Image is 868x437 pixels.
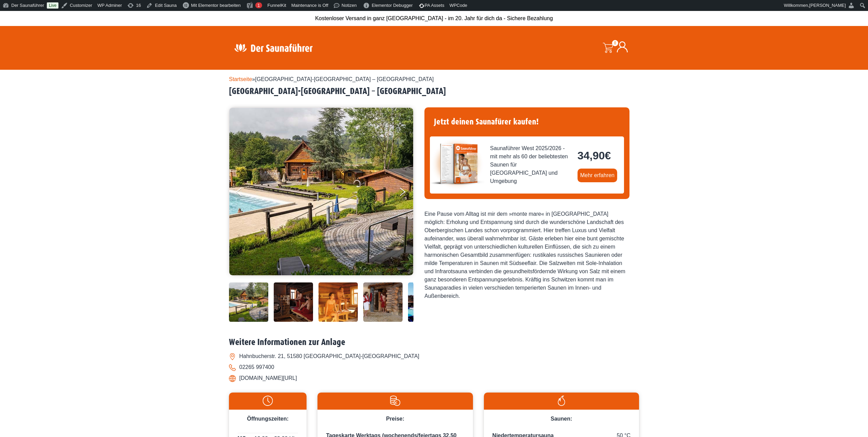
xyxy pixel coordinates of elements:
a: Startseite [229,76,252,82]
li: 02265 997400 [229,362,639,373]
a: Live [47,2,58,9]
span: » [229,76,434,82]
button: Previous [236,185,253,202]
span: Preise: [386,416,404,422]
img: der-saunafuehrer-2025-west.jpg [430,136,485,191]
button: Next [398,185,416,202]
span: Öffnungszeiten: [247,416,289,422]
span: Saunaführer West 2025/2026 - mit mehr als 60 der beliebtesten Saunen für [GEOGRAPHIC_DATA] und Um... [490,144,572,185]
img: Preise-weiss.svg [321,396,469,406]
li: Hahnbucherstr. 21, 51580 [GEOGRAPHIC_DATA]-[GEOGRAPHIC_DATA] [229,351,639,362]
span: € [605,149,611,162]
img: Flamme-weiss.svg [487,396,636,406]
span: 0 [612,40,618,46]
span: Kostenloser Versand in ganz [GEOGRAPHIC_DATA] - im 20. Jahr für dich da - Sichere Bezahlung [315,15,553,21]
div: Eine Pause vom Alltag ist mir dem »monte mare« in [GEOGRAPHIC_DATA] möglich: Erholung und Entspan... [424,210,629,300]
a: Mehr erfahren [578,169,618,182]
h2: [GEOGRAPHIC_DATA]-[GEOGRAPHIC_DATA] – [GEOGRAPHIC_DATA] [229,86,639,97]
span: [PERSON_NAME] [809,3,846,8]
span: Mit Elementor bearbeiten [191,3,241,8]
span: Saunen: [551,416,572,422]
img: Uhr-weiss.svg [232,396,303,406]
bdi: 34,90 [578,149,611,162]
span: 1 [257,3,260,8]
span: [GEOGRAPHIC_DATA]-[GEOGRAPHIC_DATA] – [GEOGRAPHIC_DATA] [255,76,434,82]
h4: Jetzt deinen Saunafürer kaufen! [430,113,624,131]
li: [DOMAIN_NAME][URL] [229,373,639,384]
h2: Weitere Informationen zur Anlage [229,337,639,348]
